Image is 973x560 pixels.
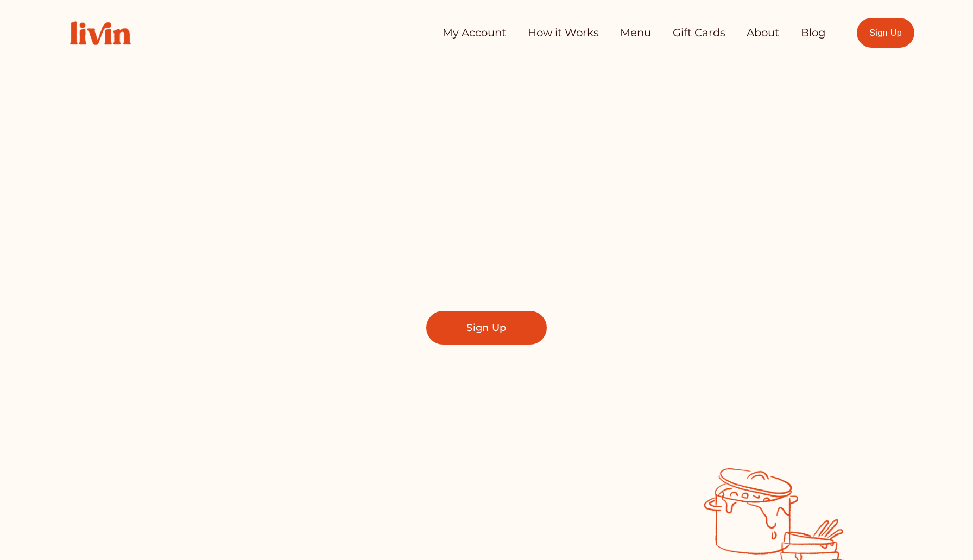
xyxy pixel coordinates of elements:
a: Menu [620,22,651,44]
a: Sign Up [426,311,547,345]
a: How it Works [528,22,599,44]
span: Find a local chef who prepares customized, healthy meals in your kitchen [306,215,667,263]
a: About [747,22,779,44]
a: My Account [443,22,506,44]
a: Sign Up [857,18,915,48]
img: Livin [59,10,142,56]
span: Take Back Your Evenings [254,145,720,199]
a: Blog [801,22,826,44]
a: Gift Cards [673,22,725,44]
